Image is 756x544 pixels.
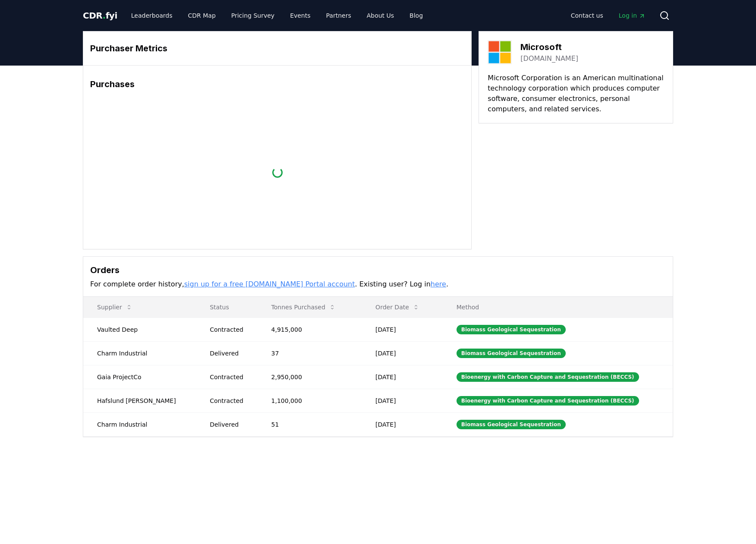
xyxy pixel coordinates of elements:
[210,420,250,429] div: Delivered
[210,349,250,358] div: Delivered
[362,318,443,341] td: [DATE]
[258,365,362,389] td: 2,950,000
[283,8,317,23] a: Events
[90,78,464,91] h3: Purchases
[103,10,106,21] span: .
[520,41,578,53] h3: Microsoft
[83,318,196,341] td: Vaulted Deep
[362,412,443,436] td: [DATE]
[83,412,196,436] td: Charm Industrial
[90,42,464,55] h3: Purchaser Metrics
[258,341,362,365] td: 37
[224,8,281,23] a: Pricing Survey
[210,396,250,405] div: Contracted
[210,325,250,334] div: Contracted
[181,8,223,23] a: CDR Map
[564,8,652,23] nav: Main
[258,389,362,412] td: 1,100,000
[90,279,666,289] p: For complete order history, . Existing user? Log in .
[203,303,250,311] p: Status
[265,299,343,316] button: Tonnes Purchased
[184,280,355,288] a: sign up for a free [DOMAIN_NAME] Portal account
[124,8,430,23] nav: Main
[362,365,443,389] td: [DATE]
[457,420,566,429] div: Biomass Geological Sequestration
[564,8,610,23] a: Contact us
[457,372,639,382] div: Bioenergy with Carbon Capture and Sequestration (BECCS)
[362,341,443,365] td: [DATE]
[457,325,566,334] div: Biomass Geological Sequestration
[83,10,117,21] span: CDR fyi
[457,349,566,358] div: Biomass Geological Sequestration
[90,299,139,316] button: Supplier
[83,389,196,412] td: Hafslund [PERSON_NAME]
[83,9,117,22] a: CDR.fyi
[83,365,196,389] td: Gaia ProjectCo
[431,280,446,288] a: here
[319,8,358,23] a: Partners
[270,165,285,180] div: loading
[258,318,362,341] td: 4,915,000
[488,73,664,114] p: Microsoft Corporation is an American multinational technology corporation which produces computer...
[90,264,666,277] h3: Orders
[403,8,430,23] a: Blog
[488,40,512,64] img: Microsoft-logo
[450,303,666,311] p: Method
[619,11,646,20] span: Log in
[369,299,426,316] button: Order Date
[124,8,180,23] a: Leaderboards
[520,53,578,64] a: [DOMAIN_NAME]
[210,373,250,381] div: Contracted
[360,8,401,23] a: About Us
[362,389,443,412] td: [DATE]
[258,412,362,436] td: 51
[83,341,196,365] td: Charm Industrial
[612,8,652,23] a: Log in
[457,396,639,406] div: Bioenergy with Carbon Capture and Sequestration (BECCS)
